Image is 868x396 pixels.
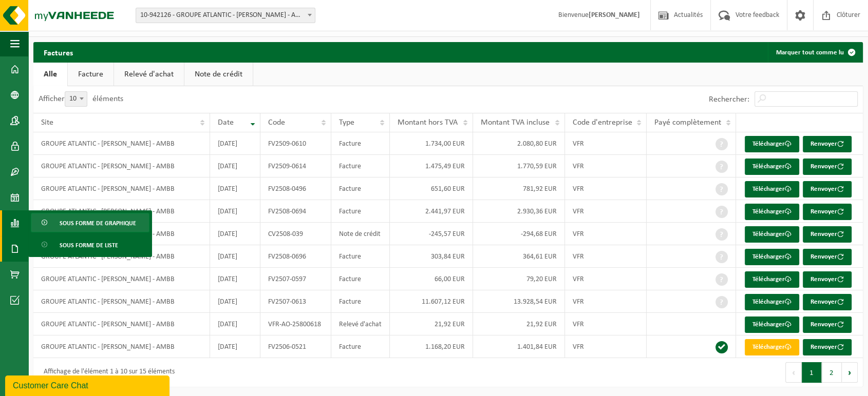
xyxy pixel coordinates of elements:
[5,373,172,396] iframe: chat widget
[184,63,253,86] a: Note de crédit
[33,313,210,335] td: GROUPE ATLANTIC - [PERSON_NAME] - AMBB
[745,294,799,310] a: Télécharger
[210,245,260,268] td: [DATE]
[60,213,136,233] span: Sous forme de graphique
[803,271,852,288] button: Renvoyer
[260,200,331,223] td: FV2508-0694
[33,63,67,86] a: Alle
[390,223,473,245] td: -245,57 EUR
[565,132,647,155] td: VFR
[210,155,260,177] td: [DATE]
[33,335,210,358] td: GROUPE ATLANTIC - [PERSON_NAME] - AMBB
[565,335,647,358] td: VFR
[709,95,749,104] label: Rechercher:
[822,362,842,383] button: 2
[339,118,354,127] span: Type
[842,362,858,383] button: Next
[68,63,114,86] a: Facture
[802,362,822,383] button: 1
[803,294,852,310] button: Renvoyer
[473,177,565,200] td: 781,92 EUR
[565,177,647,200] td: VFR
[473,155,565,177] td: 1.770,59 EUR
[31,213,149,232] a: Sous forme de graphique
[33,42,83,62] h2: Factures
[473,132,565,155] td: 2.080,80 EUR
[331,132,390,155] td: Facture
[473,268,565,290] td: 79,20 EUR
[589,11,640,19] strong: [PERSON_NAME]
[210,335,260,358] td: [DATE]
[803,339,852,355] button: Renvoyer
[33,132,210,155] td: GROUPE ATLANTIC - [PERSON_NAME] - AMBB
[473,313,565,335] td: 21,92 EUR
[331,335,390,358] td: Facture
[260,245,331,268] td: FV2508-0696
[331,313,390,335] td: Relevé d'achat
[390,200,473,223] td: 2.441,97 EUR
[803,159,852,175] button: Renvoyer
[210,223,260,245] td: [DATE]
[565,290,647,313] td: VFR
[745,339,799,355] a: Télécharger
[65,92,87,106] span: 10
[33,290,210,313] td: GROUPE ATLANTIC - [PERSON_NAME] - AMBB
[390,177,473,200] td: 651,60 EUR
[114,63,184,86] a: Relevé d'achat
[473,335,565,358] td: 1.401,84 EUR
[745,204,799,220] a: Télécharger
[745,271,799,288] a: Télécharger
[390,335,473,358] td: 1.168,20 EUR
[390,290,473,313] td: 11.607,12 EUR
[803,316,852,333] button: Renvoyer
[331,200,390,223] td: Facture
[745,249,799,265] a: Télécharger
[210,200,260,223] td: [DATE]
[390,132,473,155] td: 1.734,00 EUR
[210,290,260,313] td: [DATE]
[331,155,390,177] td: Facture
[398,118,458,127] span: Montant hors TVA
[260,268,331,290] td: FV2507-0597
[473,200,565,223] td: 2.930,36 EUR
[745,226,799,243] a: Télécharger
[745,181,799,197] a: Télécharger
[268,118,285,127] span: Code
[260,132,331,155] td: FV2509-0610
[473,290,565,313] td: 13.928,54 EUR
[136,8,315,23] span: 10-942126 - GROUPE ATLANTIC - MERVILLE BILLY BERCLAU - AMBB - BILLY BERCLAU
[33,200,210,223] td: GROUPE ATLANTIC - [PERSON_NAME] - AMBB
[33,177,210,200] td: GROUPE ATLANTIC - [PERSON_NAME] - AMBB
[390,268,473,290] td: 66,00 EUR
[803,136,852,152] button: Renvoyer
[565,313,647,335] td: VFR
[60,235,118,255] span: Sous forme de liste
[218,118,234,127] span: Date
[260,290,331,313] td: FV2507-0613
[745,136,799,152] a: Télécharger
[654,118,721,127] span: Payé complètement
[803,181,852,197] button: Renvoyer
[260,177,331,200] td: FV2508-0496
[331,223,390,245] td: Note de crédit
[565,155,647,177] td: VFR
[331,268,390,290] td: Facture
[565,223,647,245] td: VFR
[41,118,53,127] span: Site
[768,42,862,63] button: Marquer tout comme lu
[260,223,331,245] td: CV2508-039
[473,245,565,268] td: 364,61 EUR
[565,200,647,223] td: VFR
[390,245,473,268] td: 303,84 EUR
[745,316,799,333] a: Télécharger
[210,177,260,200] td: [DATE]
[390,155,473,177] td: 1.475,49 EUR
[260,313,331,335] td: VFR-AO-25800618
[565,245,647,268] td: VFR
[39,95,123,103] label: Afficher éléments
[33,155,210,177] td: GROUPE ATLANTIC - [PERSON_NAME] - AMBB
[803,204,852,220] button: Renvoyer
[481,118,550,127] span: Montant TVA incluse
[210,132,260,155] td: [DATE]
[260,155,331,177] td: FV2509-0614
